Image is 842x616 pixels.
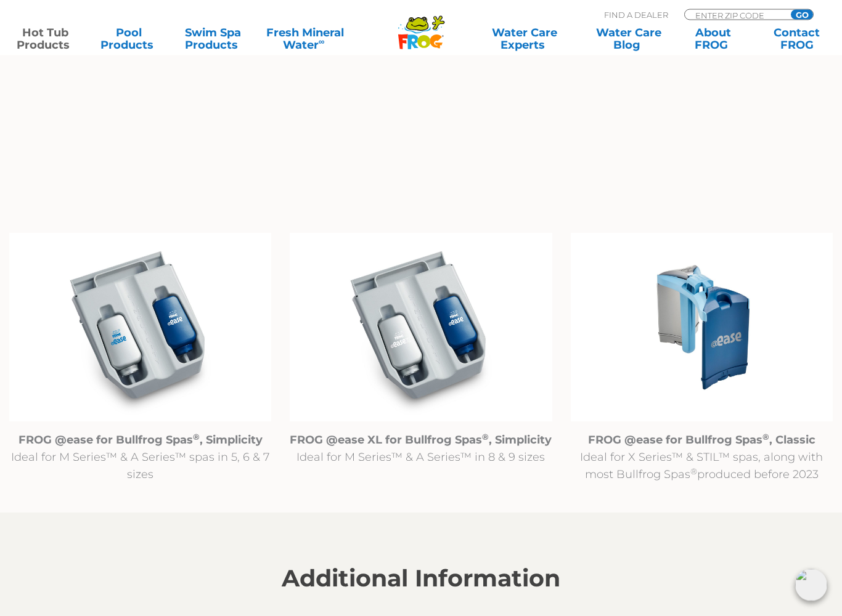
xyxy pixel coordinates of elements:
sup: ® [762,432,769,442]
input: Zip Code Form [694,10,777,20]
strong: FROG @ease XL for Bullfrog Spas , Simplicity [290,434,552,447]
a: Water CareExperts [471,26,577,51]
a: Swim SpaProducts [181,26,246,51]
p: Find A Dealer [604,9,668,20]
p: Ideal for M Series™ & A Series™ spas in 5, 6 & 7 sizes [9,432,271,484]
img: @ease_Bullfrog_FROG @easeXL for Bullfrog Spas with Filter [290,233,552,423]
a: PoolProducts [96,26,161,51]
sup: ® [482,432,489,442]
a: ContactFROG [764,26,830,51]
p: Ideal for M Series™ & A Series™ in 8 & 9 sizes [290,432,552,466]
img: Untitled design (94) [571,233,833,423]
sup: ∞ [319,36,325,46]
a: Fresh MineralWater∞ [264,26,346,51]
sup: ® [690,467,697,477]
a: Water CareBlog [596,26,661,51]
a: AboutFROG [681,26,746,51]
strong: FROG @ease for Bullfrog Spas , Classic [588,434,815,447]
h2: Additional Information [42,565,800,593]
p: Ideal for X Series™ & STIL™ spas, along with most Bullfrog Spas produced before 2023 [571,432,833,484]
img: openIcon [795,569,827,601]
img: @ease_Bullfrog_FROG @ease R180 for Bullfrog Spas with Filter [9,233,271,423]
a: Hot TubProducts [12,26,78,51]
input: GO [791,10,813,20]
strong: FROG @ease for Bullfrog Spas , Simplicity [18,434,263,447]
sup: ® [193,432,200,442]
